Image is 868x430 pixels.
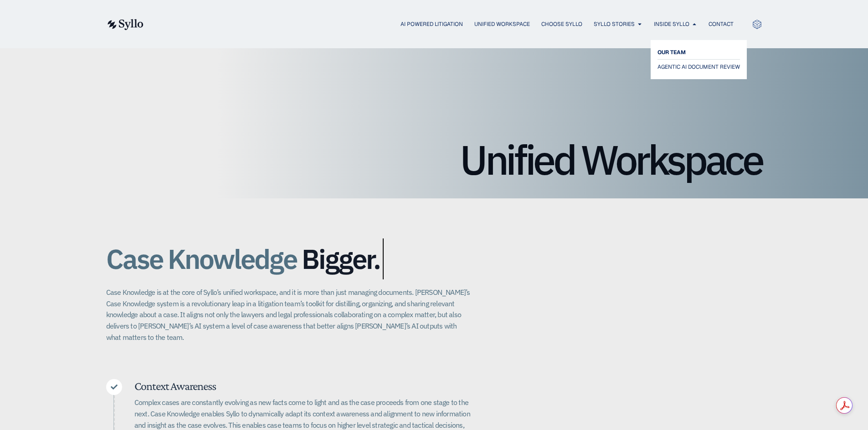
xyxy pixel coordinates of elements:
a: Syllo Stories [594,20,635,28]
a: OUR TEAM [657,47,740,58]
p: Case Knowledge is at the core of Syllo’s unified workspace, and it is more than just managing doc... [106,287,471,343]
nav: Menu [162,20,734,29]
a: Contact [709,20,734,28]
a: Inside Syllo [654,20,689,28]
h1: Unified Workspace [106,139,762,180]
a: Choose Syllo [541,20,582,28]
span: OUR TEAM [657,47,686,58]
a: AGENTIC AI DOCUMENT REVIEW [657,61,740,72]
h5: Context Awareness [134,379,471,393]
div: Menu Toggle [162,20,734,29]
a: AI Powered Litigation [401,20,463,28]
span: Bigger. [302,244,380,274]
span: Case Knowledge [106,238,297,279]
img: syllo [106,19,144,30]
a: Unified Workspace [474,20,530,28]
